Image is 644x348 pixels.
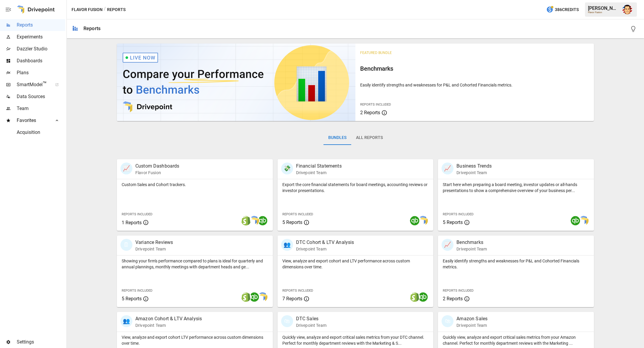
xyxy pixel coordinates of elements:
p: DTC Cohort & LTV Analysis [296,239,354,246]
p: Quickly view, analyze and export critical sales metrics from your Amazon channel. Perfect for mon... [443,334,589,346]
img: quickbooks [250,292,259,302]
span: Team [17,105,65,112]
p: Drivepoint Team [456,170,492,176]
span: Reports Included [443,289,473,293]
img: shopify [241,292,251,302]
span: Reports Included [122,212,152,216]
div: Flavor Fusion [588,11,619,14]
img: shopify [410,292,419,302]
img: quickbooks [418,292,428,302]
p: Flavor Fusion [135,170,179,176]
span: ™ [43,80,47,88]
span: SmartModel [17,81,49,88]
p: Drivepoint Team [296,246,354,252]
p: Drivepoint Team [456,322,487,328]
p: Custom Sales and Cohort trackers. [122,182,268,188]
span: Reports Included [282,289,313,293]
div: 🛍 [442,315,453,327]
div: 👥 [281,239,293,251]
p: Quickly view, analyze and export critical sales metrics from your DTC channel. Perfect for monthl... [282,334,429,346]
span: Acquisition [17,129,65,136]
p: Easily identify strengths and weaknesses for P&L and Cohorted Financials metrics. [360,82,589,88]
button: Bundles [323,131,351,145]
button: Austin Gardner-Smith [619,1,636,18]
button: 386Credits [544,4,581,15]
img: shopify [241,216,251,225]
span: Reports Included [282,212,313,216]
span: 2 Reports [443,296,463,301]
span: 5 Reports [282,219,302,225]
span: 1 Reports [122,220,142,225]
p: Drivepoint Team [135,246,173,252]
span: 5 Reports [122,296,142,301]
p: Custom Dashboards [135,163,179,170]
span: Reports Included [443,212,473,216]
div: 📈 [442,239,453,251]
p: Drivepoint Team [135,322,202,328]
img: smart model [250,216,259,225]
p: Showing your firm's performance compared to plans is ideal for quarterly and annual plannings, mo... [122,258,268,270]
div: / [104,6,106,13]
span: Settings [17,338,65,346]
img: smart model [258,292,267,302]
p: Drivepoint Team [296,322,326,328]
button: All Reports [351,131,388,145]
span: Reports Included [122,289,152,293]
button: Flavor Fusion [72,6,103,13]
p: Financial Statements [296,163,342,170]
span: 5 Reports [443,219,463,225]
img: quickbooks [258,216,267,225]
div: 👥 [120,315,132,327]
p: Amazon Sales [456,315,487,322]
p: DTC Sales [296,315,326,322]
span: Reports Included [360,103,391,106]
img: smart model [579,216,589,225]
span: Dazzler Studio [17,45,65,52]
span: Dashboards [17,57,65,64]
p: Drivepoint Team [456,246,487,252]
span: Plans [17,69,65,76]
img: smart model [418,216,428,225]
div: 📈 [442,163,453,174]
p: View, analyze and export cohort and LTV performance across custom dimensions over time. [282,258,429,270]
div: 📈 [120,163,132,174]
p: Easily identify strengths and weaknesses for P&L and Cohorted Financials metrics. [443,258,589,270]
div: Reports [83,26,100,31]
img: quickbooks [410,216,419,225]
img: Austin Gardner-Smith [623,5,632,14]
div: 🗓 [120,239,132,251]
p: Drivepoint Team [296,170,342,176]
img: video thumbnail [117,44,355,121]
p: Start here when preparing a board meeting, investor updates or all-hands presentations to show a ... [443,182,589,194]
div: 🛍 [281,315,293,327]
p: Business Trends [456,163,492,170]
span: 7 Reports [282,296,302,301]
span: Featured Bundle [360,51,392,55]
p: Variance Reviews [135,239,173,246]
span: Data Sources [17,93,65,100]
div: [PERSON_NAME] [588,5,619,11]
p: Amazon Cohort & LTV Analysis [135,315,202,322]
p: View, analyze and export cohort LTV performance across custom dimensions over time. [122,334,268,346]
h6: Benchmarks [360,64,589,73]
span: Favorites [17,117,49,124]
span: 2 Reports [360,110,380,115]
p: Export the core financial statements for board meetings, accounting reviews or investor presentat... [282,182,429,194]
span: Experiments [17,33,65,41]
div: 💸 [281,163,293,174]
span: Reports [17,21,65,29]
p: Benchmarks [456,239,487,246]
img: quickbooks [571,216,580,225]
span: 386 Credits [555,6,579,13]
